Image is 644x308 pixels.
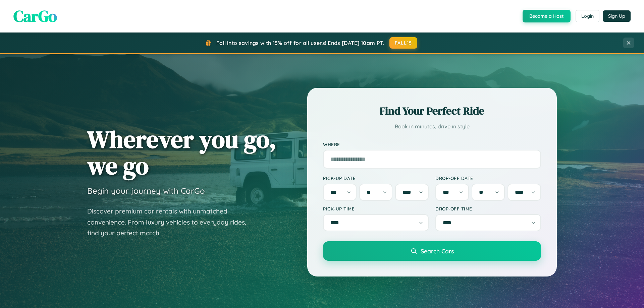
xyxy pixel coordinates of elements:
h3: Begin your journey with CarGo [87,186,205,196]
button: Search Cars [323,241,541,261]
p: Discover premium car rentals with unmatched convenience. From luxury vehicles to everyday rides, ... [87,206,255,239]
button: Become a Host [523,10,571,22]
label: Where [323,141,541,147]
h2: Find Your Perfect Ride [323,104,541,118]
label: Drop-off Date [435,175,541,181]
button: Login [576,10,599,22]
button: FALL15 [389,37,418,49]
label: Pick-up Date [323,175,429,181]
p: Book in minutes, drive in style [323,122,541,131]
label: Pick-up Time [323,206,429,211]
button: Sign Up [603,10,631,22]
h1: Wherever you go, we go [87,126,276,179]
span: Search Cars [421,247,454,255]
span: CarGo [13,5,57,27]
label: Drop-off Time [435,206,541,211]
span: Fall into savings with 15% off for all users! Ends [DATE] 10am PT. [216,40,384,46]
